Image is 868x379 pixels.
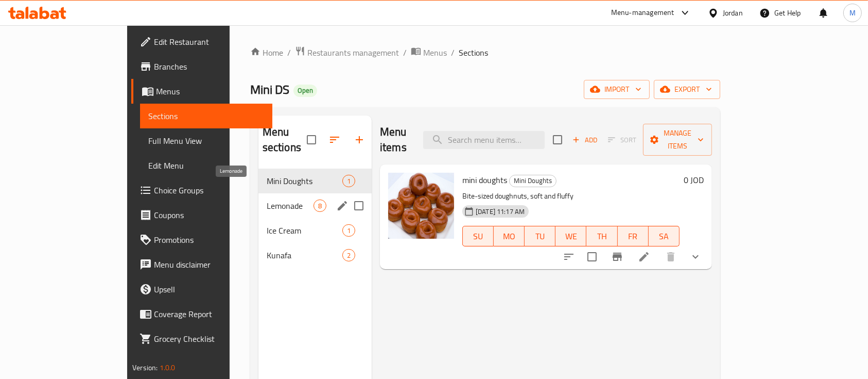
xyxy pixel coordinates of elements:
nav: Menu sections [258,164,372,272]
span: MO [498,229,520,244]
span: Menus [423,46,447,59]
span: SU [467,229,490,244]
div: Mini Doughts1 [258,169,372,193]
span: 8 [314,201,326,211]
button: delete [658,244,683,269]
svg: Show Choices [689,251,702,263]
span: Sections [459,46,488,59]
div: Jordan [723,7,743,19]
div: items [314,200,326,212]
span: Edit Menu [148,159,264,172]
button: WE [555,226,586,246]
div: items [342,175,355,187]
button: FR [618,226,649,246]
span: Select section first [601,132,643,148]
a: Menus [131,79,272,104]
span: import [592,83,641,96]
a: Menus [411,46,447,59]
span: Add [571,134,599,146]
span: Sections [148,110,264,122]
span: Sort sections [322,127,347,152]
a: Edit menu item [638,251,650,263]
a: Branches [131,54,272,79]
div: Open [293,85,317,97]
div: Mini Doughts [509,175,557,187]
button: export [654,80,720,99]
span: Coupons [154,209,264,221]
a: Sections [140,104,272,128]
a: Full Menu View [140,128,272,153]
span: Full Menu View [148,135,264,147]
a: Edit Menu [140,153,272,178]
button: Manage items [643,124,712,156]
span: TH [591,229,613,244]
a: Edit Restaurant [131,29,272,54]
button: Add section [347,127,372,152]
span: Choice Groups [154,184,264,196]
span: Edit Restaurant [154,36,264,48]
button: MO [494,226,525,246]
span: Branches [154,60,264,73]
a: Choice Groups [131,178,272,203]
span: mini doughts [462,172,507,188]
span: Select section [547,129,568,151]
li: / [403,46,407,59]
span: SA [653,229,675,244]
span: Menus [156,85,264,97]
span: Ice Cream [267,224,342,237]
button: TH [586,226,617,246]
button: SA [649,226,680,246]
span: Restaurants management [307,46,399,59]
a: Promotions [131,227,272,252]
li: / [287,46,291,59]
nav: breadcrumb [250,46,720,59]
span: Coverage Report [154,308,264,320]
a: Upsell [131,277,272,302]
span: Mini Doughts [267,175,342,187]
span: 1 [343,176,355,186]
span: Mini Doughts [510,175,556,187]
span: Kunafa [267,249,342,261]
button: edit [335,198,350,213]
h2: Menu sections [263,124,307,155]
a: Grocery Checklist [131,326,272,351]
h6: 0 JOD [684,173,704,187]
span: TU [529,229,551,244]
a: Coverage Report [131,302,272,326]
span: Grocery Checklist [154,333,264,345]
img: mini doughts [388,173,454,239]
span: 1.0.0 [160,361,176,374]
span: Select all sections [301,129,322,151]
div: items [342,224,355,237]
span: WE [560,229,582,244]
div: Lemonade8edit [258,193,372,218]
div: Ice Cream1 [258,218,372,243]
li: / [451,46,455,59]
span: Lemonade [267,200,314,212]
p: Bite-sized doughnuts, soft and fluffy [462,190,680,203]
span: 2 [343,251,355,260]
span: Mini DS [250,78,289,101]
button: SU [462,226,494,246]
span: Add item [568,132,601,148]
button: show more [683,244,708,269]
span: 1 [343,226,355,236]
button: import [584,80,650,99]
span: M [849,7,856,19]
div: Kunafa2 [258,243,372,268]
span: Select to update [581,246,603,268]
div: Menu-management [611,7,674,19]
span: Version: [132,361,158,374]
span: Promotions [154,234,264,246]
span: Menu disclaimer [154,258,264,271]
button: TU [525,226,555,246]
span: FR [622,229,645,244]
span: Manage items [651,127,704,153]
div: items [342,249,355,261]
span: Open [293,86,317,95]
a: Menu disclaimer [131,252,272,277]
span: [DATE] 11:17 AM [472,207,529,217]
